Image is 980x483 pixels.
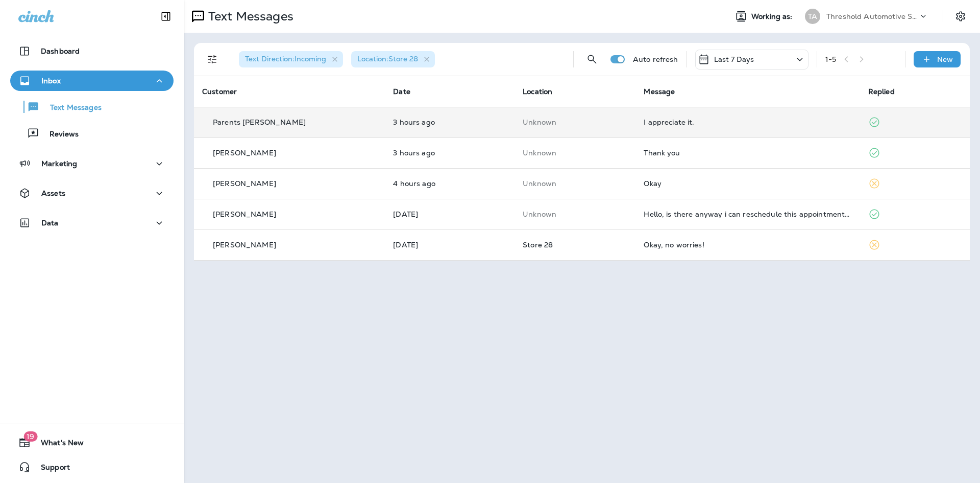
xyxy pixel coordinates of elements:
p: Text Messages [204,9,293,24]
p: Sep 5, 2025 12:43 PM [393,179,506,188]
p: Inbox [41,77,61,85]
p: Threshold Automotive Service dba Grease Monkey [826,12,918,20]
div: Okay [644,179,851,188]
button: Search Messages [582,49,602,70]
p: [PERSON_NAME] [213,241,276,249]
button: Support [10,457,174,477]
span: Working as: [751,12,795,21]
p: Auto refresh [633,55,678,63]
p: This customer does not have a last location and the phone number they messaged is not assigned to... [523,149,627,157]
p: Reviews [39,130,79,140]
button: Text Messages [10,96,174,118]
p: New [937,55,953,63]
span: Customer [202,87,237,96]
p: Marketing [41,159,77,168]
p: Sep 5, 2025 01:01 PM [393,149,506,157]
div: I appreciate it. [644,118,851,126]
p: This customer does not have a last location and the phone number they messaged is not assigned to... [523,210,627,218]
span: Message [644,87,675,96]
p: This customer does not have a last location and the phone number they messaged is not assigned to... [523,179,627,188]
p: Text Messages [40,103,102,113]
button: 19What's New [10,432,174,453]
button: Filters [202,49,223,70]
button: Data [10,213,174,233]
p: Last 7 Days [714,55,754,63]
span: Location [523,87,552,96]
button: Collapse Sidebar [152,6,180,27]
span: 19 [23,431,37,442]
p: This customer does not have a last location and the phone number they messaged is not assigned to... [523,118,627,126]
p: [PERSON_NAME] [213,210,276,218]
div: Text Direction:Incoming [239,51,343,67]
button: Dashboard [10,41,174,61]
p: Dashboard [41,47,80,55]
button: Assets [10,183,174,203]
div: Location:Store 28 [351,51,435,67]
button: Reviews [10,123,174,144]
button: Marketing [10,153,174,174]
p: Aug 29, 2025 09:55 AM [393,241,506,249]
span: Replied [868,87,895,96]
p: [PERSON_NAME] [213,149,276,157]
div: TA [805,9,820,24]
button: Inbox [10,71,174,91]
div: 1 - 5 [825,55,836,63]
p: Sep 3, 2025 08:13 PM [393,210,506,218]
div: Thank you [644,149,851,157]
span: Support [31,463,70,475]
p: Data [41,219,59,227]
button: Settings [951,7,970,26]
p: [PERSON_NAME] [213,179,276,188]
span: Location : Store 28 [357,54,418,63]
div: Okay, no worries! [644,241,851,249]
span: Store 28 [523,240,553,249]
span: Date [393,87,410,96]
span: Text Direction : Incoming [245,54,326,63]
p: Sep 5, 2025 01:13 PM [393,118,506,126]
span: What's New [31,439,84,451]
p: Assets [41,189,65,197]
div: Hello, is there anyway i can reschedule this appointment? Something came up [644,210,851,218]
p: Parents [PERSON_NAME] [213,118,306,126]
